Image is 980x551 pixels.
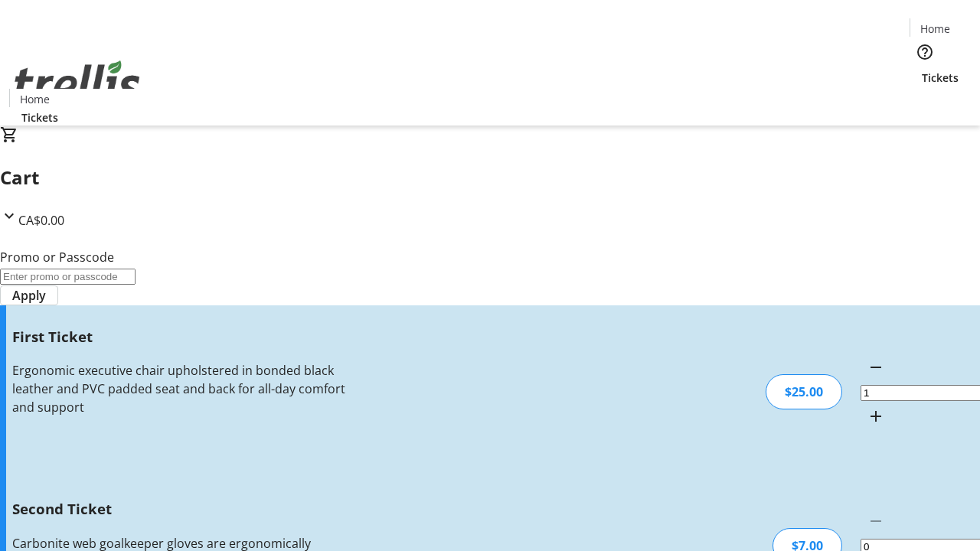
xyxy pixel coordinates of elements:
[910,86,940,116] button: Cart
[21,109,58,126] span: Tickets
[12,286,46,305] span: Apply
[922,70,959,86] span: Tickets
[9,44,145,120] img: Orient E2E Organization X0JZj5pYMl's Logo
[9,109,70,126] a: Tickets
[20,91,50,107] span: Home
[920,21,950,37] span: Home
[861,352,891,383] button: Decrement by one
[910,70,971,86] a: Tickets
[861,401,891,432] button: Increment by one
[12,361,347,416] div: Ergonomic executive chair upholstered in bonded black leather and PVC padded seat and back for al...
[12,326,347,347] h3: First Ticket
[18,212,64,229] span: CA$0.00
[910,37,940,67] button: Help
[910,21,959,37] a: Home
[766,374,842,409] div: $25.00
[10,91,59,107] a: Home
[12,498,347,520] h3: Second Ticket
